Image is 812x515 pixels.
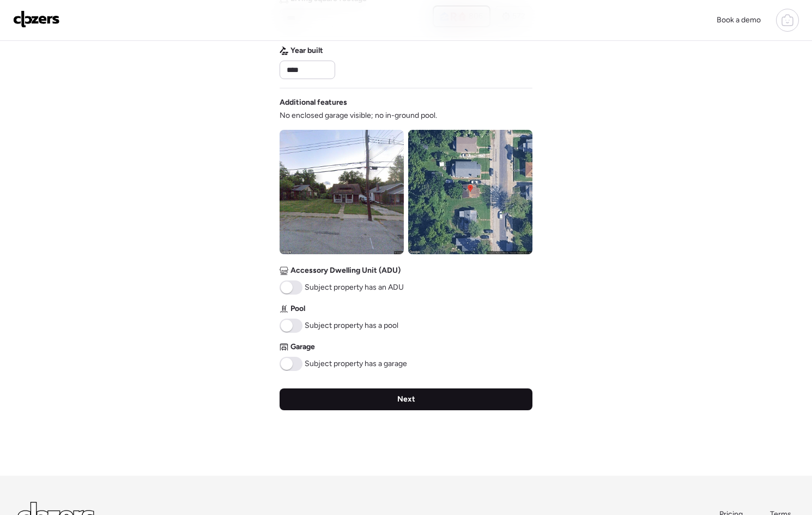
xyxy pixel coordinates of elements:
span: Year built [290,45,323,56]
span: Subject property has an ADU [305,282,404,293]
span: Garage [290,342,315,352]
span: Pool [290,303,305,314]
img: Logo [13,10,60,28]
span: Subject property has a pool [305,320,398,331]
span: No enclosed garage visible; no in-ground pool. [280,110,437,121]
span: Next [397,394,415,405]
span: Accessory Dwelling Unit (ADU) [290,265,401,276]
span: Book a demo [717,15,761,25]
span: Additional features [280,97,347,108]
span: Subject property has a garage [305,358,407,369]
